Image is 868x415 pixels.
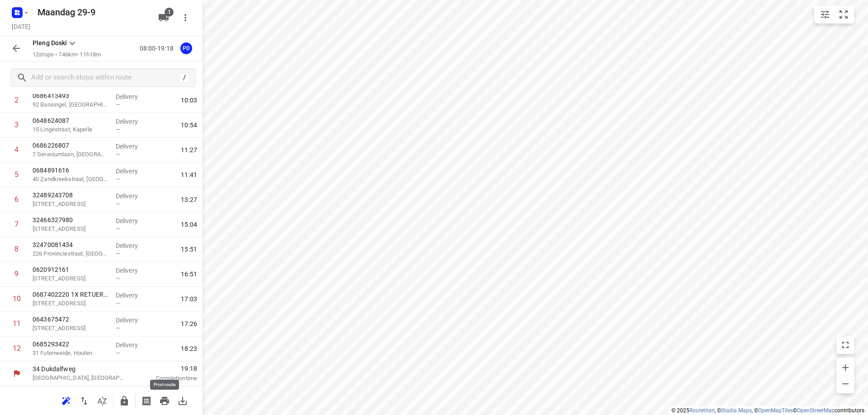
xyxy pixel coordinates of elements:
[797,407,835,414] a: OpenStreetMap
[176,9,194,27] button: More
[33,299,108,308] p: 411 Nassaustraat, Tilburg
[758,407,793,414] a: OpenMapTiles
[93,396,111,405] span: Sort by time window
[181,195,197,204] span: 13:27
[181,121,197,130] span: 10:54
[116,126,120,133] span: —
[116,151,120,158] span: —
[116,176,120,182] span: —
[181,96,197,105] span: 10:03
[8,21,34,32] h5: Project date
[14,121,19,129] div: 3
[33,224,108,233] p: 1210 Chaussée de Wavre, Auderghem
[33,175,108,184] p: 40 Zandkreekstraat, Middelburg
[181,170,197,179] span: 11:41
[116,142,149,151] p: Delivery
[33,240,108,249] p: 32470081434
[137,374,197,383] p: Completion time
[116,325,120,331] span: —
[14,220,19,228] div: 7
[14,245,19,253] div: 8
[33,265,108,274] p: 0620912161
[177,44,195,52] span: Assigned to Pleng Doski
[116,316,149,325] p: Delivery
[137,364,197,373] span: 19:18
[116,216,149,225] p: Delivery
[33,324,108,333] p: 23 Doctor Colijnstraat, Waalwijk
[116,92,149,101] p: Delivery
[179,73,189,83] div: /
[671,407,864,414] li: © 2025 , © , © © contributors
[33,116,108,125] p: 0648624087
[181,145,197,154] span: 11:27
[116,225,120,232] span: —
[13,344,21,353] div: 12
[116,117,149,126] p: Delivery
[33,100,108,109] p: 92 Bansingel, [GEOGRAPHIC_DATA]
[116,291,149,300] p: Delivery
[33,215,108,224] p: 32466327980
[181,270,197,279] span: 16:51
[33,125,108,134] p: 15 Lingestraat, Kapelle
[116,191,149,201] p: Delivery
[33,290,108,299] p: 0687402220 1X RETUER 85 EURO
[177,39,195,57] button: PD
[14,195,19,204] div: 6
[116,350,120,356] span: —
[116,340,149,350] p: Delivery
[180,42,192,54] div: PD
[116,241,149,250] p: Delivery
[33,315,108,324] p: 0643675472
[13,319,21,328] div: 11
[116,101,120,108] span: —
[181,294,197,303] span: 17:03
[721,407,752,414] a: Stadia Maps
[33,340,108,349] p: 0685293422
[165,8,174,17] span: 1
[116,201,120,207] span: —
[137,396,156,405] span: Print shipping labels
[115,392,133,410] button: Lock route
[116,266,149,275] p: Delivery
[181,220,197,229] span: 15:04
[33,200,108,209] p: 7 Aalbessenlaan, Oostende
[33,141,108,150] p: 0686226807
[33,91,108,100] p: 0686413493
[33,364,127,373] p: 34 Dukdalfweg
[33,38,67,48] p: Pleng Doski
[689,407,715,414] a: Routetitan
[33,150,108,159] p: 7 Geraniumlaan, Vlissingen
[33,191,108,200] p: 32489243708
[181,245,197,254] span: 15:51
[75,396,93,405] span: Reverse route
[116,275,120,282] span: —
[33,51,101,59] p: 12 stops • 746km • 11h18m
[816,5,834,23] button: Map settings
[14,170,19,179] div: 5
[33,373,127,382] p: [GEOGRAPHIC_DATA], [GEOGRAPHIC_DATA]
[33,166,108,175] p: 0684891616
[13,294,21,303] div: 10
[33,349,108,358] p: 31 Futenweide, Houten
[33,249,108,258] p: 226 Provinciestraat, Antwerpen
[181,319,197,328] span: 17:26
[14,270,19,278] div: 9
[835,5,853,23] button: Fit zoom
[155,9,173,27] button: 1
[57,396,75,405] span: Reoptimize route
[116,250,120,257] span: —
[116,300,120,307] span: —
[33,274,108,283] p: 62a Broekhovenseweg, Tilburg
[181,344,197,353] span: 18:23
[34,5,151,19] h5: Maandag 29-9
[31,71,179,85] input: Add or search stops within route
[14,145,19,154] div: 4
[814,5,854,23] div: small contained button group
[116,167,149,176] p: Delivery
[14,96,19,104] div: 2
[140,44,177,53] p: 08:00-19:18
